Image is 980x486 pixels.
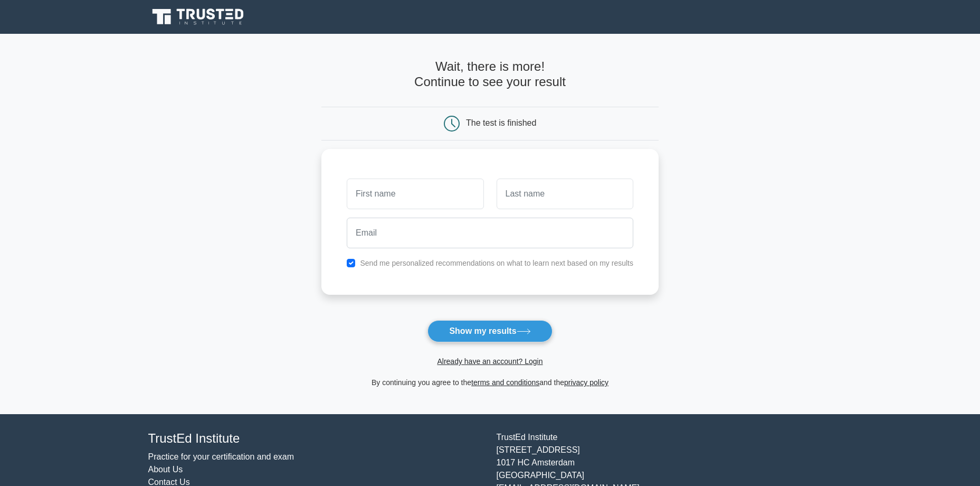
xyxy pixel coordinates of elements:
div: By continuing you agree to the and the [315,376,665,389]
input: Email [347,218,633,248]
a: privacy policy [564,378,608,387]
input: First name [347,179,483,209]
h4: TrustEd Institute [148,431,484,446]
a: terms and conditions [471,378,539,387]
a: Already have an account? Login [437,357,543,366]
div: The test is finished [466,118,536,127]
input: Last name [497,179,633,209]
a: Practice for your certification and exam [148,452,294,461]
h4: Wait, there is more! Continue to see your result [321,59,659,90]
a: About Us [148,465,183,474]
label: Send me personalized recommendations on what to learn next based on my results [360,259,633,267]
button: Show my results [427,320,552,342]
